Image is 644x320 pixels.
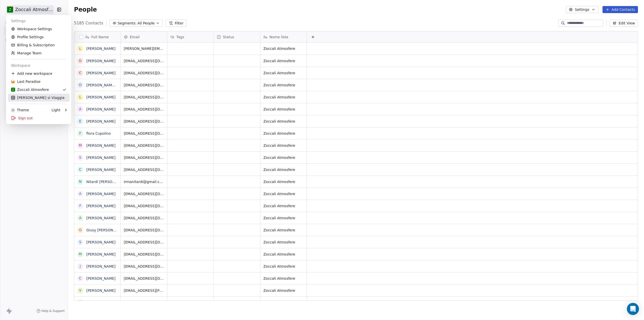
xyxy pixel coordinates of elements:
span: C [12,96,14,100]
a: Manage Team [8,49,69,57]
div: Theme [11,108,29,113]
div: Settings [8,17,69,25]
div: Workspace [8,61,69,69]
a: Profile Settings [8,33,69,41]
a: Workspace Settings [8,25,69,33]
div: Zoccali Atmosfere [11,87,49,92]
div: Last Paradise [11,79,41,84]
a: Billing & Subscription [8,41,69,49]
div: Add new workspace [8,69,69,78]
div: Light [52,108,60,113]
div: Sign out [8,114,69,122]
div: [PERSON_NAME] si Viaggia [11,95,64,100]
img: lastparadise-pittogramma.jpg [11,80,15,84]
span: Z [12,88,14,92]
